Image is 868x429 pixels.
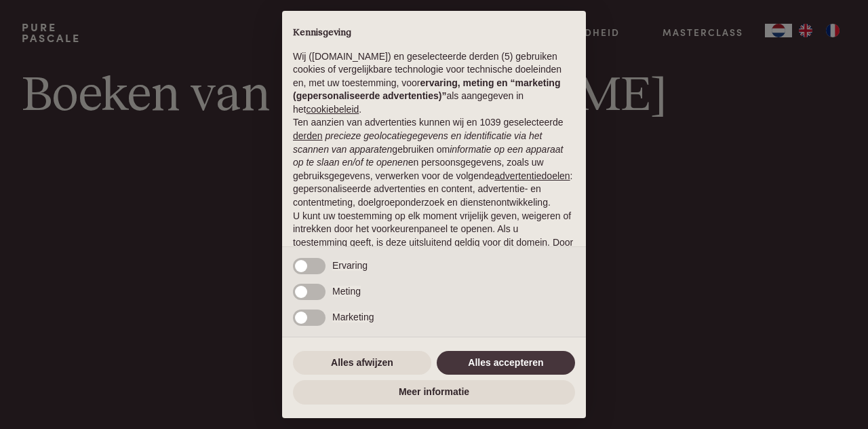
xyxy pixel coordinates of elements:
button: Alles afwijzen [293,351,431,375]
h2: Kennisgeving [293,27,575,39]
span: Marketing [332,312,374,322]
em: precieze geolocatiegegevens en identificatie via het scannen van apparaten [293,130,542,155]
em: informatie op een apparaat op te slaan en/of te openen [293,144,564,168]
span: Ervaring [332,260,368,271]
button: advertentiedoelen [494,170,570,183]
p: Wij ([DOMAIN_NAME]) en geselecteerde derden (5) gebruiken cookies of vergelijkbare technologie vo... [293,50,575,117]
strong: ervaring, meting en “marketing (gepersonaliseerde advertenties)” [293,77,560,102]
button: Alles accepteren [437,351,575,375]
p: Ten aanzien van advertenties kunnen wij en 1039 geselecteerde gebruiken om en persoonsgegevens, z... [293,116,575,209]
button: derden [293,130,323,143]
p: U kunt uw toestemming op elk moment vrijelijk geven, weigeren of intrekken door het voorkeurenpan... [293,210,575,276]
span: Meting [332,286,361,297]
button: Meer informatie [293,380,575,405]
a: cookiebeleid [306,104,359,115]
